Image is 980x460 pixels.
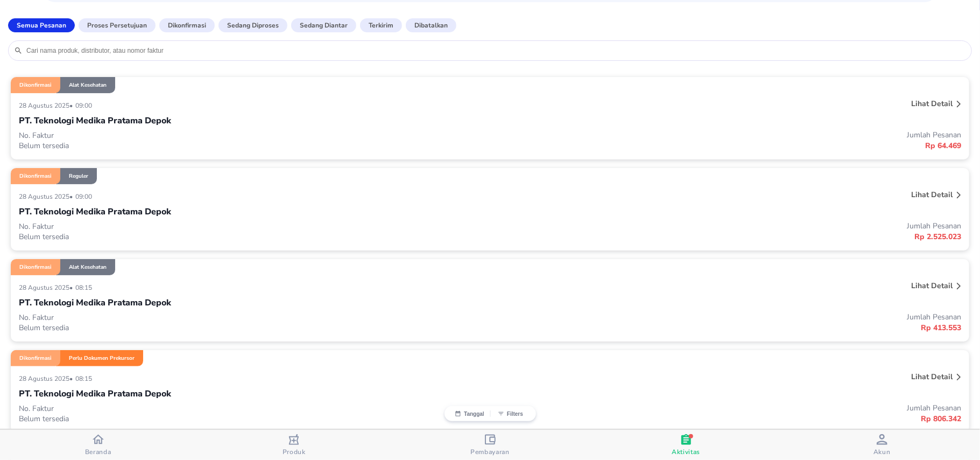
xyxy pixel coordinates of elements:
p: Lihat detail [911,190,953,200]
span: Pembayaran [470,448,510,456]
span: Akun [873,448,891,456]
p: Belum tersedia [19,232,490,242]
button: Dibatalkan [406,18,456,32]
p: Jumlah Pesanan [490,221,962,231]
button: Akun [784,430,980,460]
p: 28 Agustus 2025 • [19,192,75,201]
p: Jumlah Pesanan [490,312,962,322]
button: Semua Pesanan [8,18,75,32]
p: Dikonfirmasi [168,20,206,30]
p: Dikonfirmasi [19,172,52,180]
span: Aktivitas [672,448,700,456]
button: Produk [196,430,392,460]
p: No. Faktur [19,221,490,232]
button: Tanggal [450,410,490,417]
p: Reguler [69,172,88,180]
p: Lihat detail [911,281,953,291]
p: Rp 64.469 [490,140,962,151]
p: 28 Agustus 2025 • [19,283,75,292]
p: PT. Teknologi Medika Pratama Depok [19,114,171,127]
p: Jumlah Pesanan [490,130,962,140]
button: Pembayaran [392,430,588,460]
p: Rp 413.553 [490,322,962,333]
button: Proses Persetujuan [79,18,156,32]
button: Filters [490,410,531,417]
p: Belum tersedia [19,141,490,151]
p: Belum tersedia [19,323,490,333]
p: Dibatalkan [414,20,448,30]
p: 28 Agustus 2025 • [19,374,75,383]
p: Semua Pesanan [17,20,66,30]
button: Dikonfirmasi [159,18,215,32]
button: Terkirim [360,18,402,32]
p: Terkirim [369,20,393,30]
p: PT. Teknologi Medika Pratama Depok [19,387,171,400]
p: No. Faktur [19,403,490,414]
p: Jumlah Pesanan [490,403,962,413]
p: Lihat detail [911,372,953,382]
p: Dikonfirmasi [19,354,52,362]
p: 28 Agustus 2025 • [19,101,75,110]
p: Dikonfirmasi [19,81,52,89]
p: Perlu Dokumen Prekursor [69,354,135,362]
p: 08:15 [75,374,95,383]
input: Cari nama produk, distributor, atau nomor faktur [25,46,966,55]
p: Alat Kesehatan [69,263,107,271]
p: Sedang diantar [300,20,348,30]
p: PT. Teknologi Medika Pratama Depok [19,205,171,218]
p: No. Faktur [19,130,490,141]
p: Alat Kesehatan [69,81,107,89]
p: Lihat detail [911,99,953,109]
p: Dikonfirmasi [19,263,52,271]
p: No. Faktur [19,312,490,323]
p: 09:00 [75,101,95,110]
p: Proses Persetujuan [87,20,147,30]
span: Beranda [85,448,111,456]
p: 09:00 [75,192,95,201]
p: PT. Teknologi Medika Pratama Depok [19,296,171,309]
button: Sedang diantar [291,18,356,32]
p: Rp 2.525.023 [490,231,962,242]
button: Sedang diproses [218,18,287,32]
p: 08:15 [75,283,95,292]
span: Produk [283,448,306,456]
p: Sedang diproses [227,20,279,30]
button: Aktivitas [588,430,784,460]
